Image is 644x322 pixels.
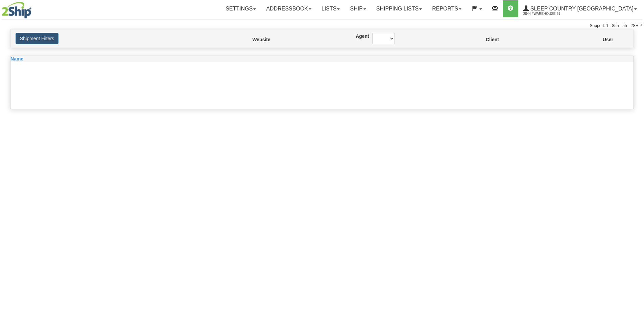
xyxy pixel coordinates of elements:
[345,0,371,17] a: Ship
[252,36,255,43] label: Website
[220,0,261,17] a: Settings
[427,0,467,17] a: Reports
[371,0,427,17] a: Shipping lists
[316,0,345,17] a: Lists
[356,33,362,40] label: Agent
[518,0,642,17] a: Sleep Country [GEOGRAPHIC_DATA] 2044 / Warehouse 91
[2,23,642,29] div: Support: 1 - 855 - 55 - 2SHIP
[523,10,574,17] span: 2044 / Warehouse 91
[2,2,31,19] img: logo2044.jpg
[16,33,58,44] button: Shipment Filters
[486,36,487,43] label: Client
[10,56,23,61] span: Name
[261,0,316,17] a: Addressbook
[529,6,634,11] span: Sleep Country [GEOGRAPHIC_DATA]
